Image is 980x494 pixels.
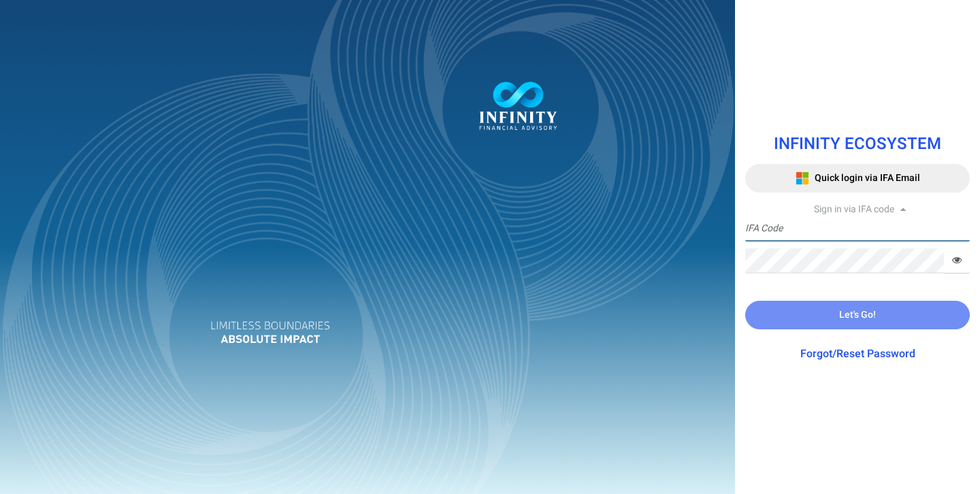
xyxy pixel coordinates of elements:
[745,203,970,216] div: Sign in via IFA code
[814,202,894,216] span: Sign in via IFA code
[745,135,970,153] h1: INFINITY ECOSYSTEM
[839,308,876,322] span: Let's Go!
[800,346,915,362] a: Forgot/Reset Password
[745,301,970,329] button: Let's Go!
[745,164,970,193] button: Quick login via IFA Email
[815,171,920,185] span: Quick login via IFA Email
[745,216,970,242] input: IFA Code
